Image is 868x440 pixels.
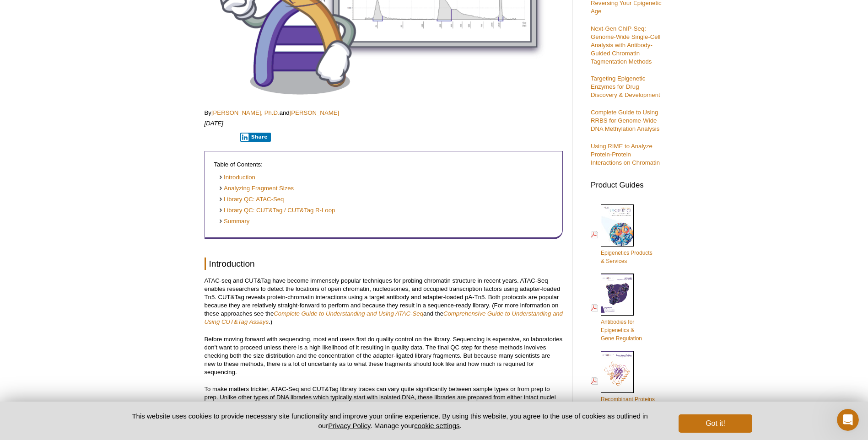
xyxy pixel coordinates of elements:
img: Abs_epi_2015_cover_web_70x200 [601,274,634,316]
h2: Introduction [205,258,563,270]
img: Rec_prots_140604_cover_web_70x200 [601,351,634,393]
a: Privacy Policy [328,422,370,429]
a: Epigenetics Products& Services [591,204,652,266]
a: Antibodies forEpigenetics &Gene Regulation [591,273,642,343]
span: Epigenetics Products & Services [601,250,652,264]
a: [PERSON_NAME], Ph.D. [211,109,280,116]
span: Antibodies for Epigenetics & Gene Regulation [601,319,642,342]
a: Targeting Epigenetic Enzymes for Drug Discovery & Development [591,75,660,98]
a: Complete Guide to Understanding and Using ATAC-Seq [274,310,423,317]
iframe: X Post Button [205,132,234,141]
a: Complete Guide to Using RRBS for Genome-Wide DNA Methylation Analysis [591,109,659,132]
em: [DATE] [205,120,224,127]
span: Recombinant Proteins for Epigenetics [601,396,655,411]
h3: Product Guides [591,176,664,189]
a: Using RIME to Analyze Protein-Protein Interactions on Chromatin [591,143,660,166]
img: Epi_brochure_140604_cover_web_70x200 [601,204,634,247]
button: Got it! [679,414,752,433]
a: Introduction [219,173,255,182]
a: Library QC: CUT&Tag / CUT&Tag R-Loop [219,206,335,215]
p: Table of Contents: [214,161,553,169]
a: [PERSON_NAME] [290,109,339,116]
p: ATAC-seq and CUT&Tag have become immensely popular techniques for probing chromatin structure in ... [205,277,563,326]
a: Comprehensive Guide to Understanding and Using CUT&Tag Assays [205,310,563,325]
iframe: Intercom live chat [837,409,859,431]
a: Library QC: ATAC-Seq [219,195,284,204]
p: To make matters trickier, ATAC-Seq and CUT&Tag library traces can vary quite significantly betwee... [205,385,563,426]
a: Recombinant Proteinsfor Epigenetics [591,350,655,413]
p: By and [205,109,563,117]
button: Share [240,133,271,142]
a: Next-Gen ChIP-Seq: Genome-Wide Single-Cell Analysis with Antibody-Guided Chromatin Tagmentation M... [591,25,660,65]
button: cookie settings [414,422,459,429]
a: Analyzing Fragment Sizes [219,184,294,193]
a: Summary [219,217,250,226]
p: This website uses cookies to provide necessary site functionality and improve your online experie... [116,411,664,430]
p: Before moving forward with sequencing, most end users first do quality control on the library. Se... [205,335,563,376]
